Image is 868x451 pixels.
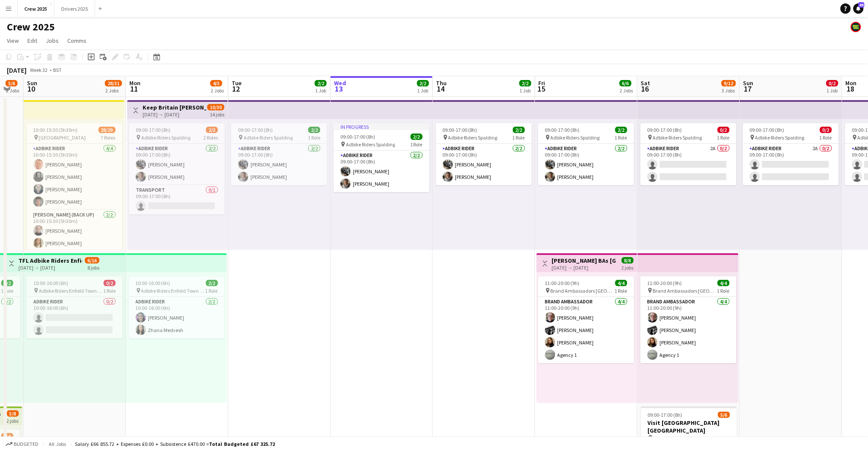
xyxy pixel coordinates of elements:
[206,127,218,133] span: 2/3
[129,185,225,214] app-card-role: Transport0/109:00-17:00 (8h)
[519,80,531,86] span: 2/2
[27,210,122,252] app-card-role: [PERSON_NAME] (Back Up)2/210:00-15:30 (5h30m)[PERSON_NAME][PERSON_NAME]
[826,80,838,86] span: 0/2
[435,84,447,94] span: 14
[647,127,682,133] span: 09:00-17:00 (8h)
[1,288,13,294] span: 1 Role
[26,84,37,94] span: 10
[846,79,857,87] span: Mon
[238,127,273,133] span: 09:00-17:00 (8h)
[7,410,19,417] span: 5/8
[538,123,634,185] app-job-card: 09:00-17:00 (8h)2/2 Adbike Riders Spalding1 RoleAdbike Rider2/209:00-17:00 (8h)[PERSON_NAME][PERS...
[7,417,19,424] div: 2 jobs
[28,67,50,73] span: Week 32
[538,144,634,185] app-card-role: Adbike Rider2/209:00-17:00 (8h)[PERSON_NAME][PERSON_NAME]
[67,37,87,45] span: Comms
[230,84,242,94] span: 12
[334,123,430,192] app-job-card: In progress09:00-17:00 (8h)2/2 Adbike Riders Spalding1 RoleAdbike Rider2/209:00-17:00 (8h)[PERSON...
[27,37,37,45] span: Edit
[136,280,170,286] span: 10:00-16:00 (6h)
[334,151,430,192] app-card-role: Adbike Rider2/209:00-17:00 (8h)[PERSON_NAME][PERSON_NAME]
[333,84,346,94] span: 13
[104,280,116,286] span: 0/2
[622,264,634,271] div: 2 jobs
[46,37,59,45] span: Jobs
[7,21,55,33] h1: Crew 2025
[24,35,41,46] a: Edit
[315,87,326,94] div: 1 Job
[207,104,224,110] span: 10/30
[750,127,784,133] span: 09:00-17:00 (8h)
[18,257,82,264] h3: TFL Adbike Riders Enfield to [GEOGRAPHIC_DATA]
[513,134,525,141] span: 1 Role
[27,144,122,210] app-card-role: Adbike Rider4/410:00-15:30 (5h30m)[PERSON_NAME][PERSON_NAME][PERSON_NAME][PERSON_NAME]
[513,127,525,133] span: 2/2
[244,134,293,141] span: Adbike Riders Spalding
[141,134,191,141] span: Adbike Riders Spalding
[844,84,857,94] span: 18
[743,123,839,185] app-job-card: 09:00-17:00 (8h)0/2 Adbike Riders Spalding1 RoleAdbike Rider2A0/209:00-17:00 (8h)
[520,87,531,94] div: 1 Job
[315,80,327,86] span: 2/2
[537,84,546,94] span: 15
[128,84,140,94] span: 11
[551,134,600,141] span: Adbike Riders Spalding
[641,123,737,185] app-job-card: 09:00-17:00 (8h)0/2 Adbike Riders Spalding1 RoleAdbike Rider2A0/209:00-17:00 (8h)
[718,127,730,133] span: 0/2
[3,35,22,46] a: View
[552,257,616,264] h3: [PERSON_NAME] BAs [GEOGRAPHIC_DATA]
[231,144,327,185] app-card-role: Adbike Rider2/209:00-17:00 (8h)[PERSON_NAME][PERSON_NAME]
[443,127,477,133] span: 09:00-17:00 (8h)
[615,288,627,294] span: 1 Role
[743,144,839,185] app-card-role: Adbike Rider2A0/209:00-17:00 (8h)
[75,441,275,447] div: Salary £66 855.72 + Expenses £0.00 + Subsistence £470.00 =
[33,127,78,133] span: 10:00-15:30 (5h30m)
[641,276,737,363] div: 11:00-20:00 (9h)4/4 Brand Ambassadors [GEOGRAPHIC_DATA]1 RoleBrand Ambassador4/411:00-20:00 (9h)[...
[820,134,832,141] span: 1 Role
[18,0,54,17] button: Crew 2025
[54,0,95,17] button: Drivers 2025
[742,84,754,94] span: 17
[232,79,242,87] span: Tue
[615,134,627,141] span: 1 Role
[436,79,447,87] span: Thu
[129,276,225,338] div: 10:00-16:00 (6h)2/2 Adbike Riders Enfield Town to [GEOGRAPHIC_DATA]1 RoleAdbike Rider2/210:00-16:...
[641,297,737,363] app-card-role: Brand Ambassador4/411:00-20:00 (9h)[PERSON_NAME][PERSON_NAME][PERSON_NAME]Agency 1
[717,134,730,141] span: 1 Role
[27,79,37,87] span: Sun
[231,123,327,185] div: 09:00-17:00 (8h)2/2 Adbike Riders Spalding1 RoleAdbike Rider2/209:00-17:00 (8h)[PERSON_NAME][PERS...
[308,127,320,133] span: 2/2
[7,66,27,74] div: [DATE]
[743,79,754,87] span: Sun
[87,264,99,271] div: 8 jobs
[129,79,140,87] span: Mon
[1,280,13,286] span: 2/2
[410,141,423,148] span: 1 Role
[539,79,546,87] span: Fri
[545,127,580,133] span: 09:00-17:00 (8h)
[33,280,68,286] span: 10:00-16:00 (6h)
[143,111,206,118] div: [DATE] → [DATE]
[722,80,736,86] span: 9/12
[716,435,730,441] span: 3 Roles
[7,37,19,45] span: View
[105,87,122,94] div: 2 Jobs
[653,435,716,441] span: Brand Ambassadors [GEOGRAPHIC_DATA]
[859,2,865,8] span: 49
[27,297,122,338] app-card-role: Adbike Rider0/210:00-16:00 (6h)
[4,439,40,449] button: Budgeted
[615,280,627,286] span: 4/4
[136,127,170,133] span: 09:00-17:00 (8h)
[334,79,346,87] span: Wed
[206,288,218,294] span: 1 Role
[203,134,218,141] span: 2 Roles
[436,144,532,185] app-card-role: Adbike Rider2/209:00-17:00 (8h)[PERSON_NAME][PERSON_NAME]
[552,264,616,271] div: [DATE] → [DATE]
[448,134,498,141] span: Adbike Riders Spalding
[722,87,736,94] div: 3 Jobs
[551,288,615,294] span: Brand Ambassadors [GEOGRAPHIC_DATA]
[648,412,683,418] span: 09:00-17:00 (8h)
